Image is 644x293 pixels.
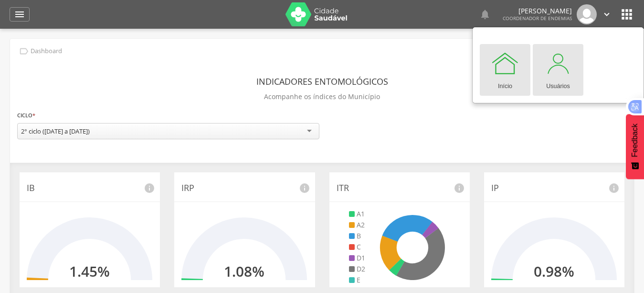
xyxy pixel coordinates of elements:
li: B [349,231,365,241]
i: info [454,182,465,194]
p: IB [27,182,153,194]
p: [PERSON_NAME] [503,8,572,14]
i:  [619,7,634,22]
i: info [608,182,620,194]
h2: 0.98% [534,263,574,279]
li: A2 [349,220,365,230]
span: Feedback [631,124,639,157]
a:  [10,7,30,22]
a:  [479,4,491,24]
h2: 1.08% [224,263,264,279]
li: E [349,275,365,285]
i:  [14,9,25,20]
li: D2 [349,264,365,274]
a: Usuários [533,44,583,96]
a:  [602,4,612,24]
div: 2° ciclo ([DATE] a [DATE]) [21,127,90,135]
span: Coordenador de Endemias [503,15,572,22]
li: A1 [349,209,365,219]
p: Dashboard [31,47,62,55]
button: Feedback - Mostrar pesquisa [626,114,644,179]
i: info [299,182,310,194]
li: C [349,242,365,252]
i:  [479,9,491,20]
i: info [144,182,155,194]
i:  [602,9,612,20]
li: D1 [349,253,365,263]
header: Indicadores Entomológicos [256,73,388,90]
i:  [19,46,29,56]
p: IP [491,182,617,194]
p: ITR [337,182,463,194]
h2: 1.45% [69,263,110,279]
label: Ciclo [17,110,35,121]
p: IRP [181,182,307,194]
p: Acompanhe os índices do Município [264,90,380,103]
